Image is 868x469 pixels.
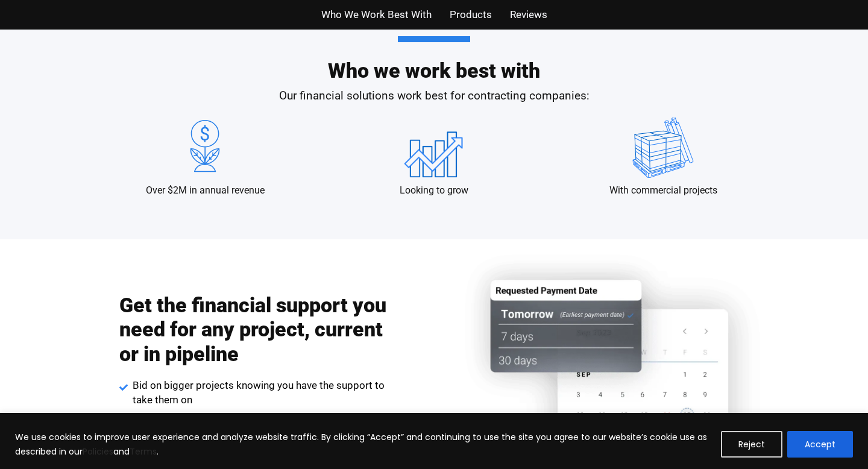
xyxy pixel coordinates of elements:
[119,293,391,367] h2: Get the financial support you need for any project, current or in pipeline
[83,445,113,458] a: Policies
[90,36,778,81] h2: Who we work best with
[787,431,853,458] button: Accept
[510,6,547,24] a: Reviews
[721,431,782,458] button: Reject
[609,184,717,197] p: With commercial projects
[400,184,468,197] p: Looking to grow
[130,445,157,458] a: Terms
[15,430,712,459] p: We use cookies to improve user experience and analyze website traffic. By clicking “Accept” and c...
[146,184,265,197] p: Over $2M in annual revenue
[90,87,778,105] p: Our financial solutions work best for contracting companies:
[130,379,391,408] span: Bid on bigger projects knowing you have the support to take them on
[450,6,492,24] a: Products
[321,6,432,24] a: Who We Work Best With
